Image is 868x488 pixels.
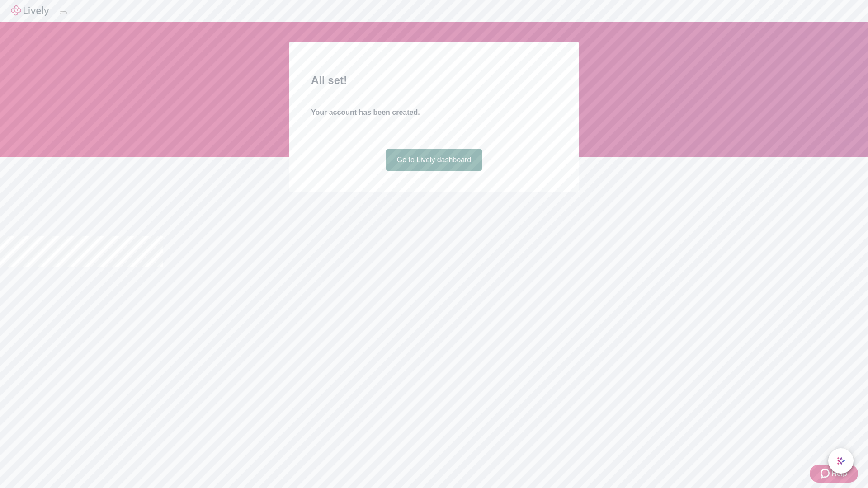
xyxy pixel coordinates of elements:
[11,5,49,16] img: Lively
[810,465,858,483] button: Zendesk support iconHelp
[311,72,557,89] h2: All set!
[821,468,831,479] svg: Zendesk support icon
[386,149,482,171] a: Go to Lively dashboard
[831,468,847,479] span: Help
[828,448,854,474] button: chat
[60,11,67,14] button: Log out
[836,456,845,465] svg: Lively AI Assistant
[311,107,557,118] h4: Your account has been created.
